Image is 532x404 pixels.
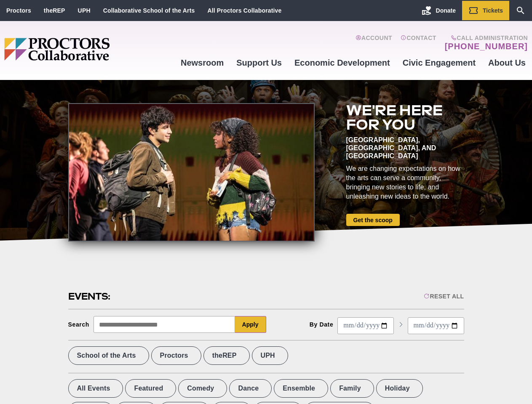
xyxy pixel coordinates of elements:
a: Economic Development [288,51,396,74]
label: Proctors [151,346,201,365]
a: Proctors [6,7,31,14]
div: Search [68,321,90,328]
a: [PHONE_NUMBER] [445,41,528,51]
a: Contact [401,35,436,51]
span: Tickets [483,7,503,14]
a: About Us [482,51,532,74]
a: theREP [44,7,65,14]
a: All Proctors Collaborative [207,7,281,14]
label: School of the Arts [68,346,149,365]
div: [GEOGRAPHIC_DATA], [GEOGRAPHIC_DATA], and [GEOGRAPHIC_DATA] [346,136,464,160]
a: Donate [415,1,462,20]
a: Collaborative School of the Arts [103,7,195,14]
label: Featured [125,379,176,398]
div: We are changing expectations on how the arts can serve a community, bringing new stories to life,... [346,164,464,201]
a: Account [356,35,392,51]
a: Search [509,1,532,20]
label: theREP [203,346,250,365]
span: Donate [436,7,456,14]
a: Support Us [230,51,288,74]
button: Apply [235,316,266,333]
label: Ensemble [274,379,328,398]
a: UPH [78,7,91,14]
label: Holiday [376,379,423,398]
a: Get the scoop [346,214,400,226]
div: Reset All [424,293,464,300]
a: Newsroom [174,51,230,74]
h2: We're here for you [346,103,464,132]
a: Tickets [462,1,509,20]
label: Family [330,379,374,398]
label: All Events [68,379,123,398]
label: Dance [229,379,272,398]
img: Proctors logo [4,38,174,61]
label: UPH [252,346,288,365]
h2: Events: [68,290,112,303]
a: Civic Engagement [396,51,482,74]
div: By Date [310,321,334,328]
label: Comedy [178,379,227,398]
span: Call Administration [442,35,528,41]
